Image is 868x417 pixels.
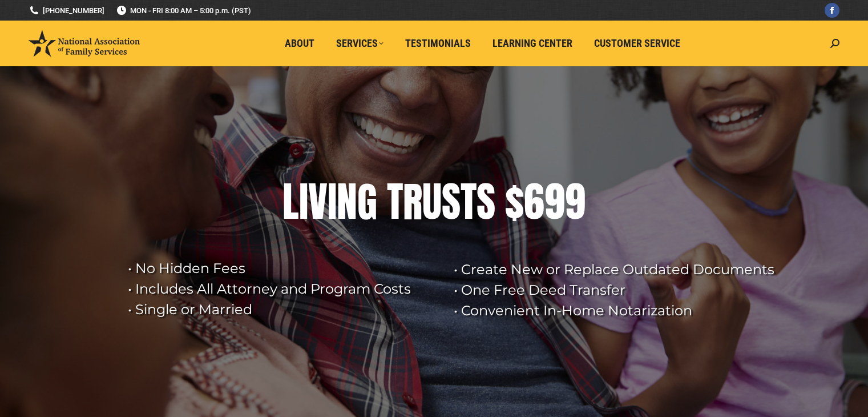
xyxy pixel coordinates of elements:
a: [PHONE_NUMBER] [29,5,104,16]
a: Learning Center [485,33,580,54]
div: S [477,179,495,224]
div: 9 [544,179,565,224]
div: S [442,179,461,224]
img: National Association of Family Services [29,30,140,57]
rs-layer: • No Hidden Fees • Includes All Attorney and Program Costs • Single or Married [128,258,439,320]
a: Testimonials [397,33,479,54]
span: Learning Center [492,37,572,50]
div: T [461,179,477,224]
a: Facebook page opens in new window [825,3,839,18]
div: I [328,179,337,224]
div: $ [505,179,524,224]
span: Customer Service [594,37,680,50]
div: I [299,179,308,224]
div: G [357,179,377,225]
div: V [308,179,328,224]
div: U [422,179,442,224]
span: Services [336,37,383,50]
rs-layer: • Create New or Replace Outdated Documents • One Free Deed Transfer • Convenient In-Home Notariza... [454,259,785,321]
div: 9 [565,179,586,224]
div: 6 [524,179,544,224]
span: Testimonials [405,37,471,50]
div: L [282,179,299,224]
span: MON - FRI 8:00 AM – 5:00 p.m. (PST) [116,5,251,16]
div: T [387,179,403,224]
a: About [277,33,322,54]
div: N [337,179,357,224]
div: R [403,179,422,225]
a: Customer Service [586,33,688,54]
span: About [285,37,314,50]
